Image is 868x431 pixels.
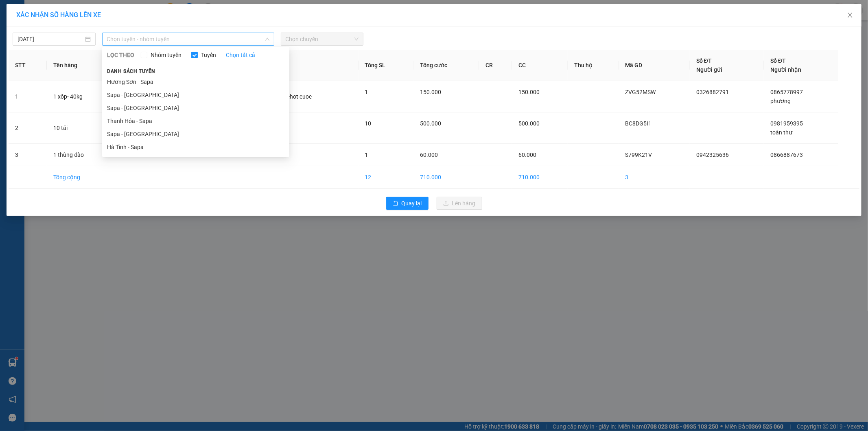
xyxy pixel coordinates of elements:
span: 500.000 [420,120,441,127]
a: Chọn tất cả [226,51,255,59]
span: 0866887673 [770,152,803,158]
span: Danh sách tuyến [102,68,160,75]
span: Số ĐT [770,57,786,64]
span: rollback [393,200,398,207]
td: 710.000 [413,166,479,189]
span: 0981959395 [770,120,803,127]
span: 0326882791 [696,89,729,95]
h2: WU5MPFHA [4,47,66,61]
span: S799K21V [625,152,652,158]
span: 150.000 [420,89,441,95]
span: down [265,37,270,42]
th: CR [479,50,512,81]
button: Close [839,4,861,27]
th: Mã GD [619,50,690,81]
input: 11/09/2025 [17,35,83,44]
span: Nhóm tuyến [147,51,185,59]
span: 10 [365,120,372,127]
span: toàn thư [770,129,792,136]
td: 3 [9,144,47,166]
h1: Giao dọc đường [43,47,150,103]
th: Thu hộ [568,50,619,81]
b: [PERSON_NAME] (Vinh - Sapa) [34,10,122,42]
span: 1 [365,89,368,95]
td: 1 xốp- 40kg [47,81,118,112]
span: Chọn tuyến - nhóm tuyến [107,33,269,45]
span: Chọn chuyến [286,33,359,45]
span: phương [770,98,791,104]
b: [DOMAIN_NAME] [109,7,197,20]
span: XÁC NHẬN SỐ HÀNG LÊN XE [16,11,101,19]
span: 60.000 [420,152,438,158]
li: Sapa - [GEOGRAPHIC_DATA] [102,88,289,101]
td: 710.000 [512,166,568,189]
li: Hà Tĩnh - Sapa [102,141,289,154]
td: 10 tải [47,112,118,144]
span: Người nhận [770,66,801,73]
span: LỌC THEO [107,51,134,59]
th: Tên hàng [47,50,118,81]
th: STT [9,50,47,81]
span: 150.000 [518,89,540,95]
span: 500.000 [518,120,540,127]
li: Thanh Hóa - Sapa [102,114,289,128]
td: 1 thùng đào [47,144,118,166]
button: rollbackQuay lại [386,197,429,210]
span: 1 [365,152,368,158]
th: Ghi chú [255,50,359,81]
span: BC8DG5I1 [625,120,652,127]
li: Hương Sơn - Sapa [102,75,289,88]
th: Tổng cước [413,50,479,81]
span: close [847,12,853,18]
span: Quay lại [402,199,422,208]
span: 60.000 [518,152,536,158]
th: CC [512,50,568,81]
button: uploadLên hàng [437,197,482,210]
span: Người gửi [696,66,722,73]
td: Tổng cộng [47,166,118,189]
span: 0865778997 [770,89,803,95]
td: 2 [9,112,47,144]
td: 3 [619,166,690,189]
span: Số ĐT [696,57,712,64]
th: Tổng SL [359,50,413,81]
li: Sapa - [GEOGRAPHIC_DATA] [102,128,289,141]
li: Sapa - [GEOGRAPHIC_DATA] [102,101,289,114]
span: ZVG52MSW [625,89,656,95]
td: 12 [359,166,413,189]
td: 1 [9,81,47,112]
span: Tuyến [198,51,219,59]
span: 0942325636 [696,152,729,158]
